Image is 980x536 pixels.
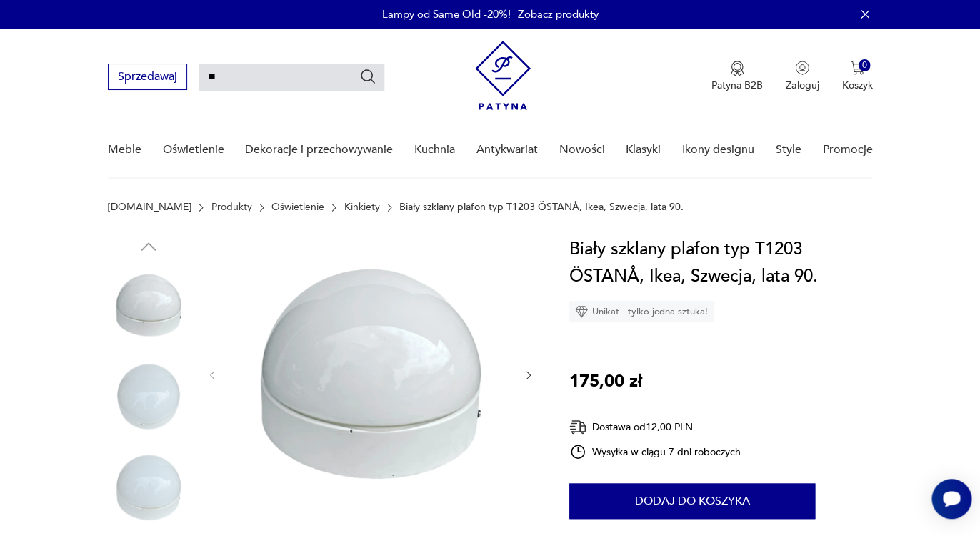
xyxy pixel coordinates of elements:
iframe: Smartsupp widget button [931,479,971,519]
div: Wysyłka w ciągu 7 dni roboczych [569,443,741,460]
img: Ikona diamentu [575,305,588,318]
button: 0Koszyk [841,61,872,92]
a: Oświetlenie [163,122,224,177]
p: Lampy od Same Old -20%! [382,7,511,21]
img: Zdjęcie produktu Biały szklany plafon typ T1203 ÖSTANÅ, Ikea, Szwecja, lata 90. [108,356,189,437]
div: Unikat - tylko jedna sztuka! [569,301,714,322]
img: Ikona koszyka [850,61,864,75]
a: Sprzedawaj [108,73,187,83]
a: Antykwariat [476,122,538,177]
button: Dodaj do koszyka [569,483,815,519]
h1: Biały szklany plafon typ T1203 ÖSTANÅ, Ikea, Szwecja, lata 90. [569,236,875,290]
a: Ikona medaluPatyna B2B [711,61,763,92]
a: Style [775,122,801,177]
img: Zdjęcie produktu Biały szklany plafon typ T1203 ÖSTANÅ, Ikea, Szwecja, lata 90. [108,447,189,528]
img: Patyna - sklep z meblami i dekoracjami vintage [475,41,531,110]
button: Zaloguj [786,61,819,92]
p: Biały szklany plafon typ T1203 ÖSTANÅ, Ikea, Szwecja, lata 90. [399,202,684,213]
img: Ikona medalu [730,61,744,76]
a: Nowości [559,122,604,177]
img: Ikona dostawy [569,418,586,436]
a: Meble [108,122,141,177]
p: Koszyk [841,79,872,92]
img: Zdjęcie produktu Biały szklany plafon typ T1203 ÖSTANÅ, Ikea, Szwecja, lata 90. [233,236,509,512]
a: Ikony designu [682,122,754,177]
button: Szukaj [359,68,376,85]
a: [DOMAIN_NAME] [108,202,191,213]
a: Produkty [211,202,251,213]
button: Sprzedawaj [108,64,187,90]
a: Klasyki [626,122,661,177]
a: Kinkiety [344,202,379,213]
p: 175,00 zł [569,368,642,395]
a: Zobacz produkty [518,7,599,21]
a: Kuchnia [414,122,455,177]
div: 0 [859,59,871,71]
a: Promocje [822,122,872,177]
button: Patyna B2B [711,61,763,92]
p: Zaloguj [786,79,819,92]
img: Ikonka użytkownika [795,61,809,75]
a: Oświetlenie [271,202,324,213]
div: Dostawa od 12,00 PLN [569,418,741,436]
p: Patyna B2B [711,79,763,92]
img: Zdjęcie produktu Biały szklany plafon typ T1203 ÖSTANÅ, Ikea, Szwecja, lata 90. [108,264,189,346]
a: Dekoracje i przechowywanie [245,122,393,177]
